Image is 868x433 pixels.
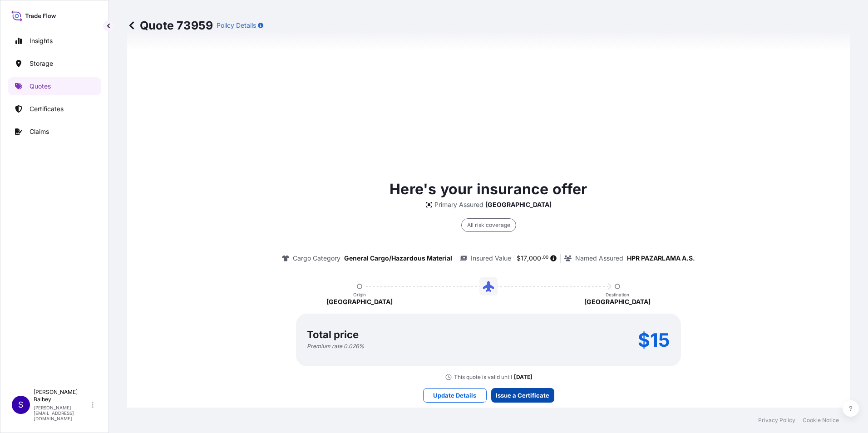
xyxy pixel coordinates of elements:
button: Issue a Certificate [491,388,554,403]
p: Certificates [30,104,64,113]
a: Cookie Notice [803,417,839,424]
p: HPR PAZARLAMA A.S. [627,254,695,263]
p: [GEOGRAPHIC_DATA] [584,297,651,306]
a: Claims [8,123,101,141]
p: [PERSON_NAME][EMAIL_ADDRESS][DOMAIN_NAME] [34,405,90,421]
span: $ [517,255,521,261]
p: Here's your insurance offer [390,178,587,200]
p: Total price [307,330,359,339]
a: Privacy Policy [758,417,795,424]
a: Insights [8,32,101,50]
p: Cargo Category [293,254,340,263]
p: [GEOGRAPHIC_DATA] [326,297,393,306]
span: 000 [529,255,541,261]
p: Origin [353,292,366,297]
p: [PERSON_NAME] Balbey [34,389,90,403]
span: 00 [543,256,548,259]
p: Claims [30,127,49,136]
div: All risk coverage [461,218,516,232]
p: Policy Details [217,21,256,30]
p: Destination [606,292,629,297]
p: Named Assured [575,254,623,263]
a: Quotes [8,77,101,95]
p: Storage [30,59,53,68]
p: $15 [638,333,670,347]
p: Update Details [433,391,476,400]
p: Issue a Certificate [496,391,549,400]
p: Premium rate 0.026 % [307,343,364,350]
p: Insights [30,36,53,45]
p: Insured Value [471,254,511,263]
span: , [527,255,529,261]
span: 17 [521,255,527,261]
p: Primary Assured [434,200,483,209]
button: Update Details [423,388,487,403]
p: Quotes [30,82,51,91]
p: [GEOGRAPHIC_DATA] [485,200,552,209]
span: S [18,400,24,409]
span: . [542,256,543,259]
p: General Cargo/Hazardous Material [344,254,452,263]
p: [DATE] [514,374,533,381]
p: Quote 73959 [127,18,213,33]
p: This quote is valid until [454,374,512,381]
a: Certificates [8,100,101,118]
a: Storage [8,54,101,73]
